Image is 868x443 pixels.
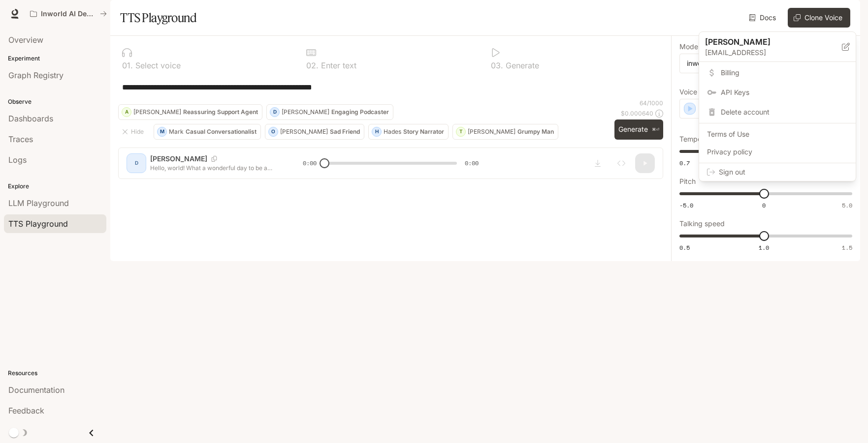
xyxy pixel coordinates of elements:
span: Billing [721,68,848,78]
a: API Keys [701,84,854,101]
p: [PERSON_NAME] [705,36,826,48]
span: Delete account [721,107,848,117]
div: [PERSON_NAME][EMAIL_ADDRESS] [699,32,856,62]
a: Billing [701,64,854,82]
div: Sign out [699,163,856,181]
p: [EMAIL_ADDRESS] [705,48,842,58]
span: Privacy policy [707,147,848,157]
a: Privacy policy [701,143,854,161]
span: Sign out [719,167,848,177]
span: Terms of Use [707,129,848,139]
div: Delete account [701,103,854,121]
span: API Keys [721,88,848,97]
a: Terms of Use [701,125,854,143]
